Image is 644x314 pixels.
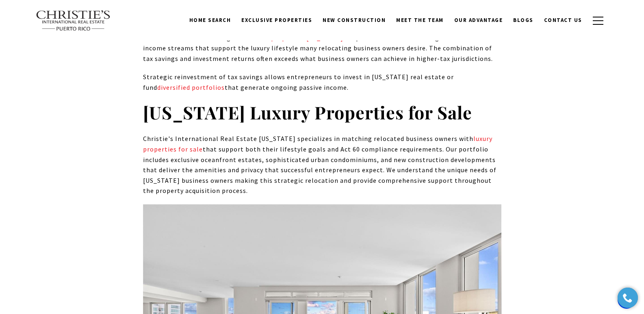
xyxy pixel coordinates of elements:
a: Our Advantage [449,13,508,28]
a: diversified portfolios [157,83,225,91]
a: Blogs [508,13,539,28]
img: Christie's International Real Estate text transparent background [36,10,111,31]
span: Contact Us [544,17,582,24]
a: Investment properties [US_STATE] [232,34,343,42]
span: Our Advantage [454,17,503,24]
strong: [US_STATE] Luxury Properties for Sale [143,100,472,124]
a: Home Search [184,13,236,28]
a: New Construction [317,13,391,28]
span: Exclusive Properties [241,17,312,24]
a: Meet the Team [391,13,449,28]
a: Exclusive Properties [236,13,317,28]
span: New Construction [323,17,386,24]
p: Christie's International Real Estate [US_STATE] specializes in matching relocated business owners... [143,134,501,196]
p: Tax savings from Act 60 can be reinvested to generate additional returns, creating a compounding ... [143,22,501,64]
span: Blogs [513,17,533,24]
p: Strategic reinvestment of tax savings allows entrepreneurs to invest in [US_STATE] real estate or... [143,72,501,93]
